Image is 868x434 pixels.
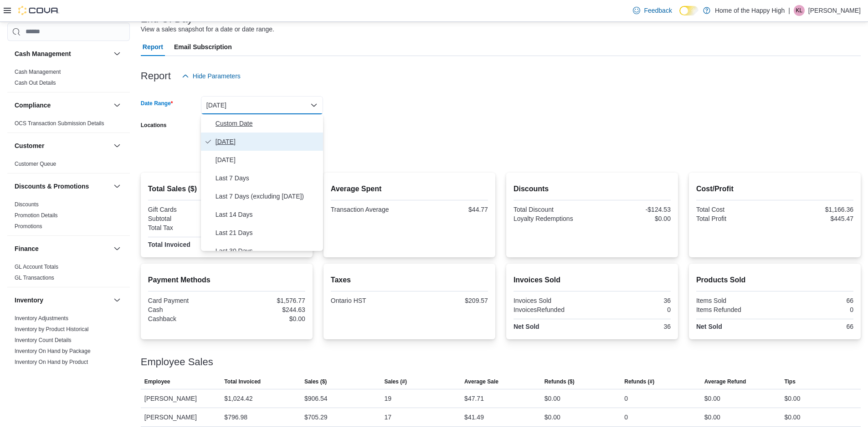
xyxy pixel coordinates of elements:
[594,306,671,313] div: 0
[15,326,89,333] span: Inventory by Product Historical
[201,96,323,114] button: [DATE]
[216,245,319,256] span: Last 30 Days
[15,296,110,305] button: Inventory
[411,206,488,213] div: $44.77
[15,244,39,253] h3: Finance
[776,206,853,213] div: $1,166.36
[15,161,56,167] a: Customer Queue
[15,264,58,270] a: GL Account Totals
[15,315,68,322] a: Inventory Adjustments
[704,393,720,404] div: $0.00
[15,120,104,127] a: OCS Transaction Submission Details
[144,378,170,385] span: Employee
[808,5,861,16] p: [PERSON_NAME]
[15,212,58,219] span: Promotion Details
[514,215,591,222] div: Loyalty Redemptions
[304,393,328,404] div: $906.54
[331,297,408,304] div: Ontario HST
[224,378,261,385] span: Total Invoiced
[216,191,319,202] span: Last 7 Days (excluding [DATE])
[644,6,672,15] span: Feedback
[784,378,795,385] span: Tips
[514,306,591,313] div: InvoicesRefunded
[15,347,91,355] span: Inventory On Hand by Package
[15,182,110,191] button: Discounts & Promotions
[148,241,190,248] strong: Total Invoiced
[112,243,123,254] button: Finance
[7,118,130,133] div: Compliance
[15,326,89,332] a: Inventory by Product Historical
[696,184,853,194] h2: Cost/Profit
[15,274,54,281] span: GL Transactions
[624,412,628,423] div: 0
[148,215,225,222] div: Subtotal
[385,412,392,423] div: 17
[15,359,88,365] a: Inventory On Hand by Product
[15,244,110,253] button: Finance
[7,261,130,287] div: Finance
[7,158,130,173] div: Customer
[216,118,319,129] span: Custom Date
[696,275,853,286] h2: Products Sold
[148,206,225,213] div: Gift Cards
[112,48,123,59] button: Cash Management
[15,101,110,110] button: Compliance
[544,393,560,404] div: $0.00
[776,215,853,222] div: $445.47
[385,378,407,385] span: Sales (#)
[594,323,671,330] div: 36
[696,215,773,222] div: Total Profit
[679,6,699,15] input: Dark Mode
[15,201,39,208] span: Discounts
[624,378,654,385] span: Refunds (#)
[464,378,498,385] span: Average Sale
[776,306,853,313] div: 0
[15,275,54,281] a: GL Transactions
[15,315,68,322] span: Inventory Adjustments
[15,337,72,343] a: Inventory Count Details
[15,263,58,271] span: GL Account Totals
[228,315,305,322] div: $0.00
[18,6,59,15] img: Cova
[696,297,773,304] div: Items Sold
[544,412,560,423] div: $0.00
[776,297,853,304] div: 66
[464,412,484,423] div: $41.49
[594,215,671,222] div: $0.00
[201,114,323,251] div: Select listbox
[794,5,805,16] div: Kiera Laughton
[594,297,671,304] div: 36
[193,71,241,81] span: Hide Parameters
[514,206,591,213] div: Total Discount
[15,69,61,75] a: Cash Management
[679,15,680,16] span: Dark Mode
[15,223,42,230] a: Promotions
[15,79,56,87] span: Cash Out Details
[141,389,221,408] div: [PERSON_NAME]
[514,297,591,304] div: Invoices Sold
[514,184,671,194] h2: Discounts
[15,182,89,191] h3: Discounts & Promotions
[15,49,110,58] button: Cash Management
[696,206,773,213] div: Total Cost
[112,100,123,111] button: Compliance
[784,393,800,404] div: $0.00
[112,140,123,151] button: Customer
[15,101,51,110] h3: Compliance
[148,224,225,231] div: Total Tax
[174,38,232,56] span: Email Subscription
[15,296,43,305] h3: Inventory
[141,408,221,426] div: [PERSON_NAME]
[216,209,319,220] span: Last 14 Days
[148,315,225,322] div: Cashback
[696,323,722,330] strong: Net Sold
[141,357,213,368] h3: Employee Sales
[784,412,800,423] div: $0.00
[228,306,305,313] div: $244.63
[216,173,319,184] span: Last 7 Days
[7,66,130,92] div: Cash Management
[331,206,408,213] div: Transaction Average
[141,25,274,34] div: View a sales snapshot for a date or date range.
[112,181,123,192] button: Discounts & Promotions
